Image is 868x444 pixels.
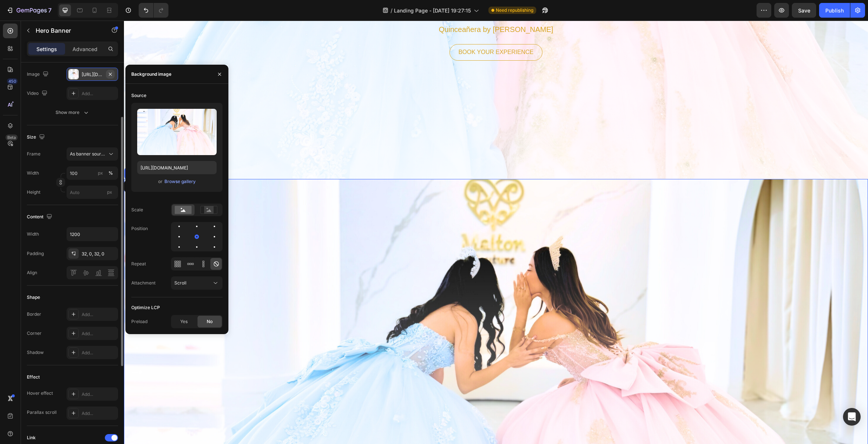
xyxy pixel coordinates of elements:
div: Width [27,231,39,237]
div: Link [27,434,36,441]
div: Hover effect [27,390,53,397]
span: or [158,177,163,186]
span: Scroll [174,280,186,286]
div: Align [27,269,37,276]
div: Hero Banner [9,162,39,169]
button: px [106,169,115,178]
label: Frame [27,151,40,157]
div: 32, 0, 32, 0 [82,251,116,257]
div: Scale [131,207,143,213]
button: Publish [819,3,850,18]
span: px [107,189,112,195]
div: Show more [56,109,90,116]
span: Landing Page - [DATE] 19:27:15 [394,7,471,14]
div: Open Intercom Messenger [843,408,861,426]
p: Hero Banner [36,26,98,35]
div: [URL][DOMAIN_NAME] [82,71,103,78]
button: Show more [27,106,118,119]
input: https://example.com/image.jpg [137,161,217,174]
input: Auto [67,228,118,241]
input: px% [67,166,118,180]
div: Position [131,225,148,232]
iframe: Design area [124,21,868,444]
span: Save [798,7,810,14]
p: Settings [36,45,57,53]
p: Advanced [72,45,97,53]
div: Repeat [131,261,146,267]
button: As banner source [67,147,118,161]
div: Add... [82,90,116,97]
div: Parallax scroll [27,409,57,416]
span: Need republishing [496,7,533,14]
div: Beta [6,135,18,140]
div: Publish [825,7,844,14]
div: Shadow [27,349,44,356]
button: Browse gallery [164,178,196,185]
span: Yes [180,318,188,325]
button: Save [792,3,816,18]
div: Add... [82,311,116,318]
input: px [67,186,118,199]
div: Preload [131,318,147,325]
div: Content [27,212,54,222]
div: Shape [27,294,40,301]
div: Attachment [131,280,156,286]
div: Video [27,89,49,99]
a: BOOK YOUR EXPERIENCE [325,24,418,40]
div: Border [27,311,41,318]
div: Undo/Redo [139,3,168,18]
label: Height [27,189,40,196]
div: Source [131,92,146,99]
div: Corner [27,330,42,337]
img: preview-image [137,109,217,155]
div: 450 [7,78,18,84]
span: As banner source [70,151,106,157]
div: Add... [82,391,116,398]
p: 7 [48,6,51,15]
div: Size [27,132,46,142]
span: / [391,7,392,14]
div: Browse gallery [164,178,196,185]
button: % [96,169,105,178]
button: Scroll [171,276,223,290]
div: Background image [131,71,171,78]
p: BOOK YOUR EXPERIENCE [334,26,409,37]
div: Add... [82,410,116,417]
div: Padding [27,250,44,257]
label: Width [27,170,39,176]
div: Section [3,151,22,155]
div: Optimize LCP [131,304,160,311]
div: Add... [82,330,116,337]
button: 7 [3,3,55,18]
div: % [108,170,113,176]
div: Effect [27,374,40,380]
div: px [98,170,103,176]
div: Add... [82,350,116,356]
div: Image [27,69,50,79]
span: No [207,318,213,325]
